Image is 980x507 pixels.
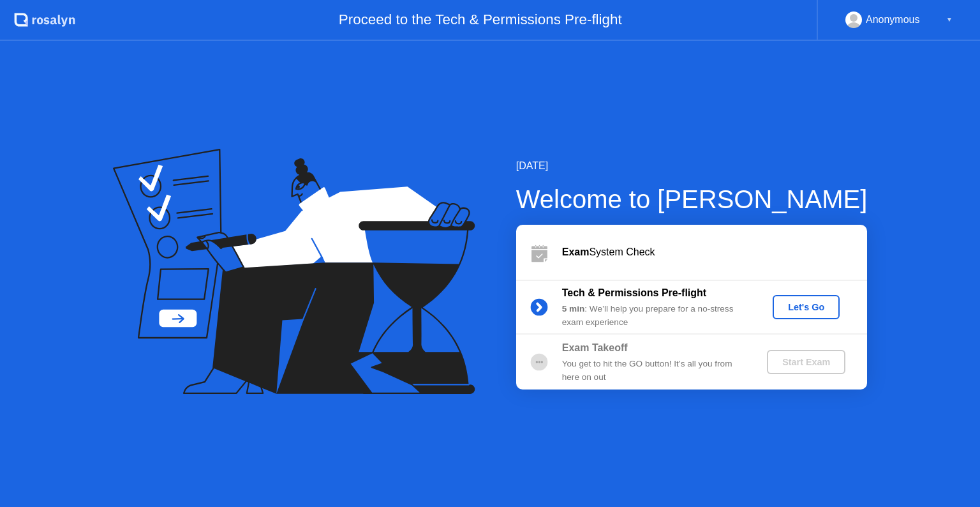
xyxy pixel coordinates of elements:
div: System Check [562,245,867,260]
b: 5 min [562,304,585,314]
div: Anonymous [866,11,920,28]
div: : We’ll help you prepare for a no-stress exam experience [562,303,746,329]
div: [DATE] [516,158,868,174]
button: Let's Go [773,295,840,319]
b: Exam Takeoff [562,342,628,353]
button: Start Exam [767,350,845,374]
div: You get to hit the GO button! It’s all you from here on out [562,358,746,384]
div: ▼ [946,11,953,28]
div: Start Exam [772,357,840,367]
b: Tech & Permissions Pre-flight [562,287,706,298]
div: Welcome to [PERSON_NAME] [516,180,868,218]
b: Exam [562,246,590,257]
div: Let's Go [778,302,835,312]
